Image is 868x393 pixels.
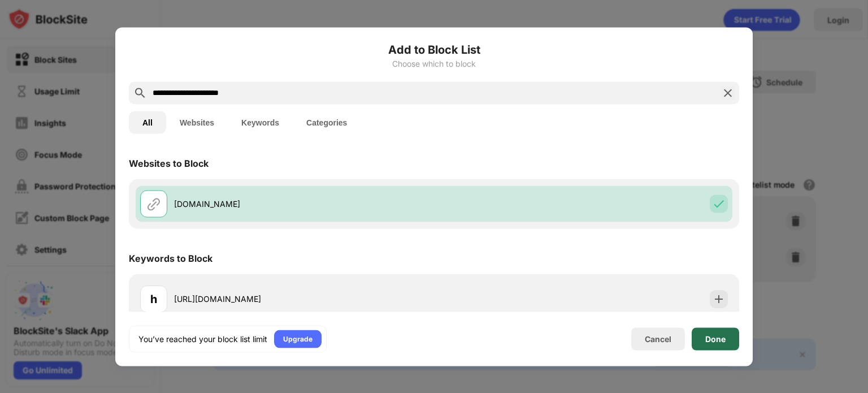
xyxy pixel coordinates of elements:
div: [URL][DOMAIN_NAME] [174,293,434,305]
div: Choose which to block [129,59,739,68]
button: Websites [166,111,228,133]
button: Categories [293,111,361,133]
div: Cancel [645,334,671,344]
div: Done [705,334,726,343]
h6: Add to Block List [129,41,739,58]
div: Websites to Block [129,157,209,169]
img: search.svg [133,86,147,100]
div: You’ve reached your block list limit [138,333,267,344]
div: Upgrade [283,333,313,344]
div: [DOMAIN_NAME] [174,198,434,210]
img: search-close [721,86,735,100]
button: Keywords [228,111,293,133]
div: h [150,290,157,307]
button: All [129,111,166,133]
img: url.svg [147,197,160,210]
div: Keywords to Block [129,252,212,264]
